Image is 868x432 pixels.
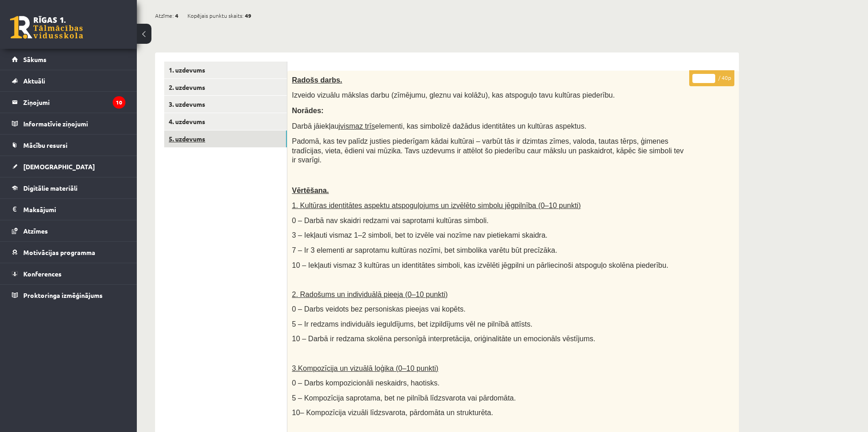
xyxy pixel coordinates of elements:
[23,184,78,192] span: Digitālie materiāli
[292,91,615,99] span: Izveido vizuālu mākslas darbu (zīmējumu, gleznu vai kolāžu), kas atspoguļo tavu kultūras piederību.
[23,162,95,171] span: [DEMOGRAPHIC_DATA]
[292,379,440,387] span: 0 – Darbs kompozicionāli neskaidrs, haotisks.
[164,62,287,78] a: 1. uzdevums
[164,96,287,113] a: 3. uzdevums
[245,9,251,22] span: 49
[292,231,547,239] span: 3 – Iekļauti vismaz 1–2 simboli, bet to izvēle vai nozīme nav pietiekami skaidra.
[23,270,62,278] span: Konferences
[292,187,329,194] span: Vērtēšana.
[9,9,432,19] body: Визуальный текстовый редактор, wiswyg-editor-user-answer-47433919823300
[292,137,684,164] span: Padomā, kas tev palīdz justies piederīgam kādai kultūrai – varbūt tās ir dzimtas zīmes, valoda, t...
[292,291,448,298] span: 2. Radošums un individuālā pieeja (0–10 punkti)
[292,305,466,313] span: 0 – Darbs veidots bez personiskas pieejas vai kopēts.
[23,291,103,299] span: Proktoringa izmēģinājums
[164,79,287,96] a: 2. uzdevums
[23,227,48,235] span: Atzīmes
[292,261,668,269] span: 10 – Iekļauti vismaz 3 kultūras un identitātes simboli, kas izvēlēti jēgpilni un pārliecinoši ats...
[10,16,83,39] a: Rīgas 1. Tālmācības vidusskola
[292,364,438,372] span: 3.Kompozīcija un vizuālā loģika (0–10 punkti)
[12,263,125,284] a: Konferences
[292,335,595,343] span: 10 – Darbā ir redzama skolēna personīgā interpretācija, oriģinalitāte un emocionāls vēstījums.
[23,199,125,220] legend: Maksājumi
[12,49,125,70] a: Sākums
[12,242,125,263] a: Motivācijas programma
[12,177,125,198] a: Digitālie materiāli
[292,217,489,224] span: 0 – Darbā nav skaidri redzami vai saprotami kultūras simboli.
[23,248,95,256] span: Motivācijas programma
[292,409,493,416] span: 10– Kompozīcija vizuāli līdzsvarota, pārdomāta un strukturēta.
[155,9,174,22] span: Atzīme:
[292,246,557,254] span: 7 – Ir 3 elementi ar saprotamu kultūras nozīmi, bet simbolika varētu būt precīzāka.
[689,70,734,86] p: / 40p
[12,113,125,134] a: Informatīvie ziņojumi
[292,320,532,328] span: 5 – Ir redzams individuāls ieguldījums, bet izpildījums vēl ne pilnībā attīsts.
[292,76,342,84] span: Radošs darbs.
[292,122,587,130] span: Darbā jāiekļauj elementi, kas simbolizē dažādus identitātes un kultūras aspektus.
[12,285,125,306] a: Proktoringa izmēģinājums
[292,394,516,402] span: 5 – Kompozīcija saprotama, bet ne pilnībā līdzsvarota vai pārdomāta.
[340,122,375,130] u: vismaz trīs
[23,141,68,149] span: Mācību resursi
[164,130,287,147] a: 5. uzdevums
[12,156,125,177] a: [DEMOGRAPHIC_DATA]
[12,199,125,220] a: Maksājumi
[164,113,287,130] a: 4. uzdevums
[12,92,125,113] a: Ziņojumi10
[113,96,125,109] i: 10
[12,70,125,91] a: Aktuāli
[12,220,125,241] a: Atzīmes
[23,92,125,113] legend: Ziņojumi
[175,9,178,22] span: 4
[23,55,47,63] span: Sākums
[292,202,581,209] span: 1. Kultūras identitātes aspektu atspoguļojums un izvēlēto simbolu jēgpilnība (0–10 punkti)
[12,135,125,156] a: Mācību resursi
[187,9,244,22] span: Kopējais punktu skaits:
[23,113,125,134] legend: Informatīvie ziņojumi
[292,107,323,115] span: Norādes:
[23,77,45,85] span: Aktuāli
